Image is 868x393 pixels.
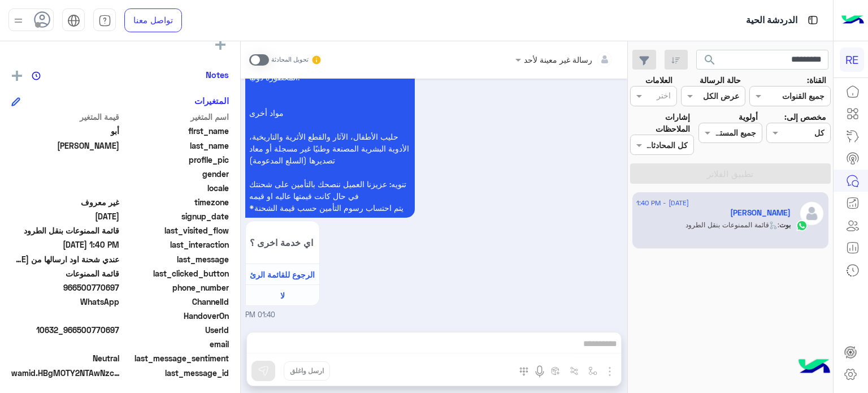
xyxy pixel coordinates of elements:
[806,13,820,27] img: tab
[11,352,119,364] span: 0
[685,221,779,229] span: : قائمة الممنوعات بنقل الطرود
[807,74,826,86] label: القناة:
[630,111,690,135] label: إشارات الملاحظات
[739,111,758,123] label: أولوية
[121,168,229,180] span: gender
[11,338,119,350] span: null
[206,70,229,80] h6: Notes
[796,220,808,231] img: WhatsApp
[11,210,119,222] span: 2025-08-26T10:32:30.902Z
[11,296,119,308] span: 2
[121,154,229,166] span: profile_pic
[840,47,864,72] div: RE
[250,270,315,279] span: الرجوع للقائمة الرئ
[121,239,229,251] span: last_interaction
[121,282,229,293] span: phone_number
[11,324,119,336] span: 10632_966500770697
[784,111,826,123] label: مخصص إلى:
[703,53,717,67] span: search
[121,267,229,279] span: last_clicked_button
[696,50,724,74] button: search
[746,13,797,28] p: الدردشة الحية
[630,163,831,184] button: تطبيق الفلاتر
[124,8,182,32] a: تواصل معنا
[636,198,689,208] span: [DATE] - 1:40 PM
[841,8,864,32] img: Logo
[32,71,41,80] img: notes
[11,125,119,137] span: أبو
[657,89,672,104] div: اختر
[121,140,229,152] span: last_name
[121,111,229,123] span: اسم المتغير
[245,310,275,321] span: 01:40 PM
[12,71,22,81] img: add
[11,14,25,28] img: profile
[121,324,229,336] span: UserId
[11,267,119,279] span: قائمة الممنوعات
[11,282,119,293] span: 966500770697
[11,111,119,123] span: قيمة المتغير
[98,14,111,27] img: tab
[194,96,229,106] h6: المتغيرات
[280,291,285,300] span: لا
[121,253,229,265] span: last_message
[121,338,229,350] span: email
[67,14,80,27] img: tab
[121,224,229,236] span: last_visited_flow
[11,239,119,251] span: 2025-08-26T10:40:40.69Z
[121,210,229,222] span: signup_date
[127,367,229,379] span: last_message_id
[11,367,124,379] span: wamid.HBgMOTY2NTAwNzcwNjk3FQIAEhgUM0E3NTI0NTVEQzIyRTBBNzVFRDMA
[121,310,229,322] span: HandoverOn
[730,208,791,218] h5: أبو أحمد
[11,253,119,265] span: عندي شحنة اود ارسالها من الرياض لجازان شحنة ادوية
[779,221,791,229] span: بوت
[11,140,119,152] span: أحمد
[11,182,119,194] span: null
[795,348,834,387] img: hulul-logo.png
[121,352,229,364] span: last_message_sentiment
[645,74,672,86] label: العلامات
[121,296,229,308] span: ChannelId
[11,168,119,180] span: null
[284,361,330,381] button: ارسل واغلق
[121,182,229,194] span: locale
[271,55,309,64] small: تحويل المحادثة
[11,196,119,208] span: غير معروف
[700,74,741,86] label: حالة الرسالة
[250,237,315,248] span: اي خدمة اخرى ؟
[11,310,119,322] span: null
[121,125,229,137] span: first_name
[11,224,119,236] span: قائمة الممنوعات بنقل الطرود
[121,196,229,208] span: timezone
[799,201,824,226] img: defaultAdmin.png
[93,8,116,32] a: tab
